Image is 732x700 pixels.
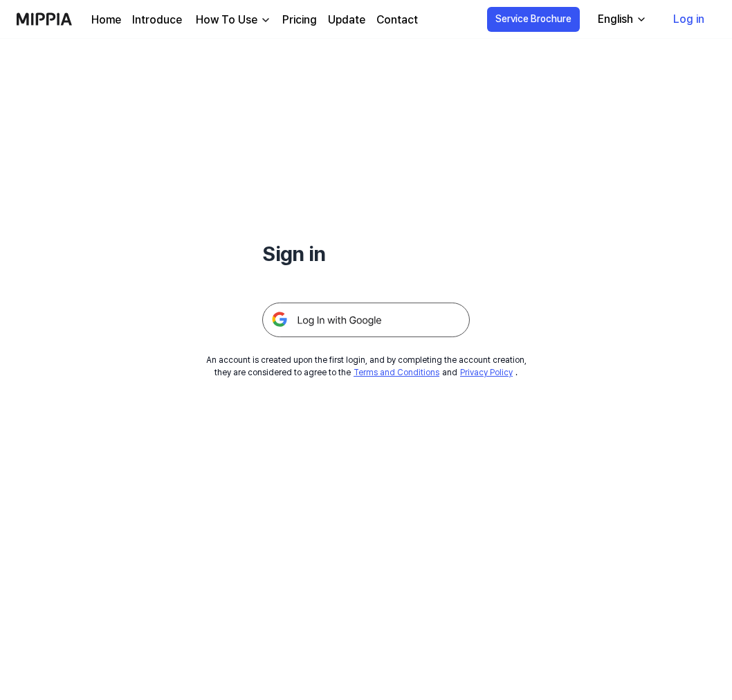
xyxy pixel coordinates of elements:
[193,12,260,28] div: How To Use
[262,303,470,337] img: 구글 로그인 버튼
[206,354,527,379] div: An account is created upon the first login, and by completing the account creation, they are cons...
[262,238,470,269] h1: Sign in
[91,12,121,28] a: Home
[595,11,636,28] div: English
[587,6,655,33] button: English
[282,12,317,28] a: Pricing
[487,7,580,32] button: Service Brochure
[460,368,513,377] a: Privacy Policy
[376,12,418,28] a: Contact
[193,12,271,28] button: How To Use
[132,12,182,28] a: Introduce
[260,15,271,26] img: down
[354,368,439,377] a: Terms and Conditions
[328,12,365,28] a: Update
